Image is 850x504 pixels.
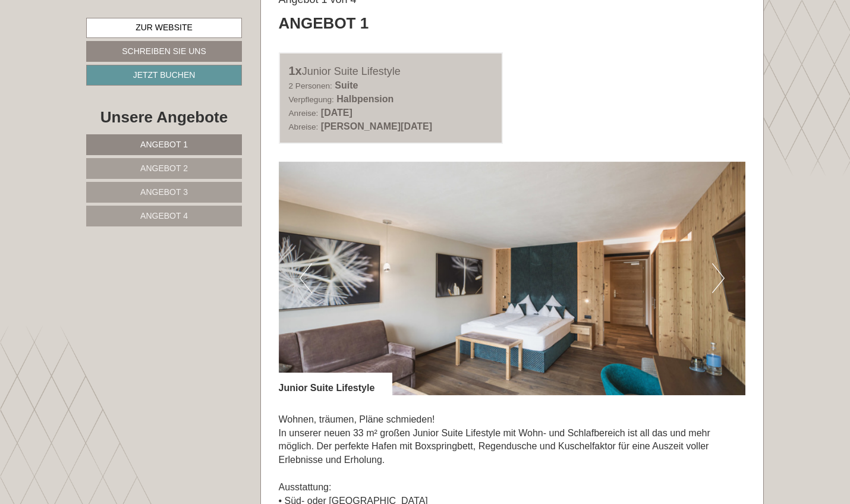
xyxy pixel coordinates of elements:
[300,263,312,293] button: Previous
[336,94,393,104] b: Halbpension
[140,140,188,149] span: Angebot 1
[279,12,369,34] div: Angebot 1
[279,373,393,395] div: Junior Suite Lifestyle
[335,80,358,90] b: Suite
[289,122,319,131] small: Abreise:
[289,81,332,90] small: 2 Personen:
[140,187,188,197] span: Angebot 3
[289,95,334,104] small: Verpflegung:
[86,65,242,86] a: Jetzt buchen
[712,263,725,293] button: Next
[289,62,493,80] div: Junior Suite Lifestyle
[86,18,242,38] a: Zur Website
[86,41,242,62] a: Schreiben Sie uns
[321,108,352,118] b: [DATE]
[321,121,432,131] b: [PERSON_NAME][DATE]
[289,109,319,118] small: Anreise:
[279,162,746,395] img: image
[86,106,242,128] div: Unsere Angebote
[289,64,302,77] b: 1x
[140,211,188,220] span: Angebot 4
[140,163,188,173] span: Angebot 2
